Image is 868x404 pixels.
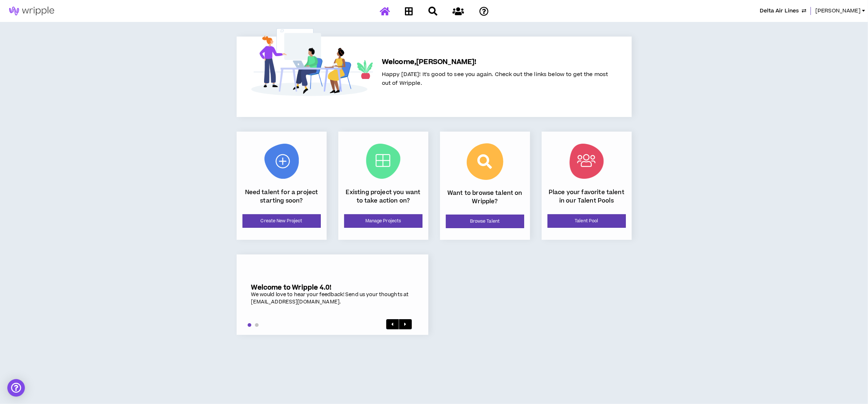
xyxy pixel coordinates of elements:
h5: Welcome, [PERSON_NAME] ! [382,57,608,67]
a: Manage Projects [344,214,422,228]
img: Talent Pool [570,144,604,179]
a: Create New Project [243,214,321,228]
p: Need talent for a project starting soon? [243,188,321,205]
a: Talent Pool [548,214,626,228]
p: Want to browse talent on Wripple? [446,189,524,205]
p: Existing project you want to take action on? [344,188,422,205]
div: Open Intercom Messenger [7,379,25,397]
a: Browse Talent [446,215,524,228]
h5: Welcome to Wripple 4.0! [251,284,414,291]
p: Place your favorite talent in our Talent Pools [548,188,626,205]
span: Delta Air Lines [760,7,799,15]
img: New Project [264,144,299,179]
button: Delta Air Lines [760,7,806,15]
span: Happy [DATE]! It's good to see you again. Check out the links below to get the most out of Wripple. [382,71,608,87]
img: Current Projects [366,144,401,179]
div: We would love to hear your feedback! Send us your thoughts at [EMAIL_ADDRESS][DOMAIN_NAME]. [251,291,414,306]
span: [PERSON_NAME] [815,7,861,15]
